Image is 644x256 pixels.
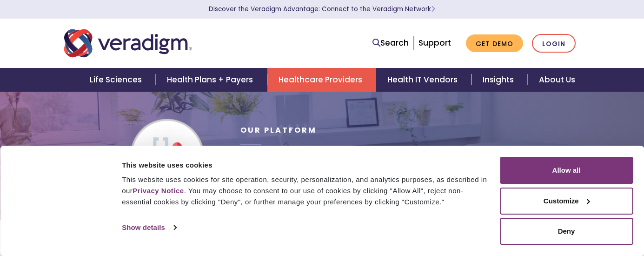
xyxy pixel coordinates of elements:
button: Allow all [500,157,633,184]
span: Our Platform [240,125,317,135]
a: Get Demo [466,34,523,53]
button: Customize [500,188,633,215]
a: About Us [528,68,586,92]
a: Discover the Veradigm Advantage: Connect to the Veradigm NetworkLearn More [209,5,435,13]
a: Life Sciences [79,68,156,92]
a: Show details [122,221,176,235]
a: Support [418,37,451,48]
a: Healthcare Providers [267,68,376,92]
a: Health IT Vendors [376,68,471,92]
span: Learn More [431,5,435,13]
a: Insights [471,68,528,92]
a: Health Plans + Payers [156,68,267,92]
img: Veradigm logo [64,28,192,59]
a: Search [372,37,409,49]
button: Deny [500,218,633,245]
a: Login [532,34,576,53]
div: This website uses cookies for site operation, security, personalization, and analytics purposes, ... [122,174,489,208]
div: This website uses cookies [122,160,489,171]
a: Privacy Notice [133,187,184,195]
